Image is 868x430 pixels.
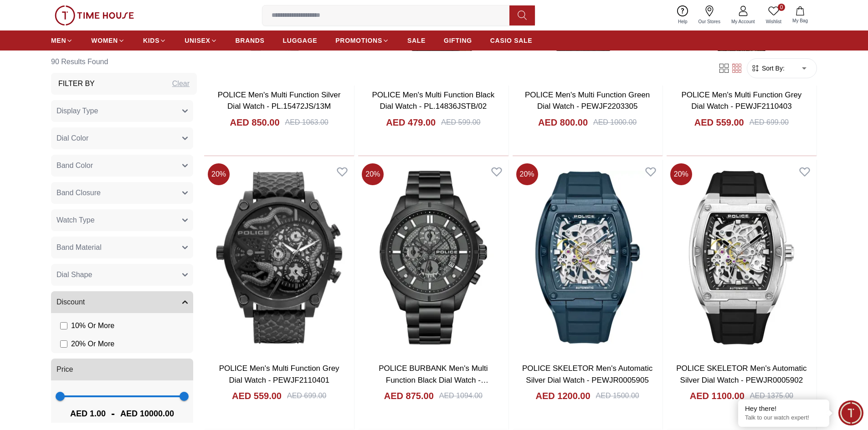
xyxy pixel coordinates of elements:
div: AED 1375.00 [750,390,793,401]
span: 20 % [362,163,384,185]
h4: AED 850.00 [230,116,280,129]
span: 20 % [208,163,230,185]
span: CASIO SALE [490,36,533,45]
span: Band Material [56,242,102,253]
button: Sort By: [751,64,785,73]
a: MEN [51,32,73,49]
span: My Account [728,18,759,25]
input: 20% Or More [60,340,67,348]
div: AED 1000.00 [593,117,637,128]
span: Help [674,18,691,25]
div: Chat Widget [838,400,863,425]
a: CASIO SALE [490,32,533,49]
div: AED 1063.00 [285,117,329,128]
span: 20 % [670,163,692,185]
span: 20 % [516,163,538,185]
span: 0 [778,4,785,11]
h6: 90 Results Found [51,51,197,73]
button: Band Material [51,237,193,258]
a: POLICE Men's Multi Function Green Dial Watch - PEWJF2203305 [525,91,650,111]
span: Dial Shape [56,269,92,280]
button: My Bag [787,5,813,26]
img: POLICE BURBANK Men's Multi Function Black Dial Watch - PEWGI0054004 [358,160,508,355]
a: UNISEX [185,32,217,49]
h4: AED 1200.00 [535,390,590,402]
div: Hey there! [745,404,822,413]
span: Our Stores [695,18,724,25]
a: POLICE Men's Multi Function Black Dial Watch - PL.14836JSTB/02 [372,91,495,111]
div: AED 699.00 [750,117,789,128]
h4: AED 559.00 [694,116,744,129]
span: KIDS [143,36,159,45]
h4: AED 479.00 [386,116,436,129]
a: Our Stores [693,4,726,27]
div: AED 1094.00 [439,390,483,401]
h3: Filter By [58,78,95,89]
button: Display Type [51,100,193,122]
span: Watch Type [56,215,95,226]
a: GIFTING [444,32,472,49]
a: PROMOTIONS [335,32,389,49]
img: POLICE SKELETOR Men's Automatic Silver Dial Watch - PEWJR0005905 [513,160,663,355]
a: POLICE Men's Multi Function Silver Dial Watch - PL.15472JS/13M [218,91,341,111]
h4: AED 1100.00 [690,390,745,402]
span: WOMEN [91,36,118,45]
a: POLICE Men's Multi Function Grey Dial Watch - PEWJF2110403 [681,91,801,111]
span: 20 % Or More [71,339,114,349]
span: UNISEX [185,36,210,45]
h4: AED 559.00 [232,390,282,402]
p: Talk to our watch expert! [745,414,822,422]
a: WOMEN [91,32,125,49]
img: ... [55,5,134,25]
div: AED 1500.00 [596,390,639,401]
span: - [106,406,120,421]
button: Watch Type [51,209,193,231]
span: PROMOTIONS [335,36,382,45]
span: Band Closure [56,187,101,198]
img: POLICE Men's Multi Function Grey Dial Watch - PEWJF2110401 [204,160,354,355]
span: BRANDS [236,36,265,45]
a: 0Wishlist [760,4,787,27]
a: POLICE BURBANK Men's Multi Function Black Dial Watch - PEWGI0054004 [379,364,488,396]
span: LUGGAGE [283,36,318,45]
a: LUGGAGE [283,32,318,49]
span: Discount [56,297,85,308]
span: Display Type [56,106,98,116]
a: Help [673,4,693,27]
a: POLICE SKELETOR Men's Automatic Silver Dial Watch - PEWJR0005905 [522,364,652,384]
h4: AED 875.00 [384,390,434,402]
span: Sort By: [760,64,785,73]
h4: AED 800.00 [538,116,588,129]
button: Dial Color [51,127,193,149]
input: 10% Or More [60,322,67,329]
button: Price [51,359,193,380]
button: Band Closure [51,182,193,204]
a: BRANDS [236,32,265,49]
a: POLICE Men's Multi Function Grey Dial Watch - PEWJF2110401 [219,364,339,384]
img: POLICE SKELETOR Men's Automatic Silver Dial Watch - PEWJR0005902 [667,160,817,355]
div: AED 699.00 [287,390,326,401]
div: AED 599.00 [441,117,480,128]
span: Dial Color [56,133,88,144]
a: KIDS [143,32,166,49]
span: Band Color [56,160,93,171]
button: Dial Shape [51,264,193,286]
span: GIFTING [444,36,472,45]
button: Band Color [51,155,193,177]
span: 10 % Or More [71,320,114,331]
span: My Bag [789,17,812,24]
span: Price [56,364,73,375]
span: MEN [51,36,66,45]
span: Wishlist [762,18,785,25]
a: POLICE SKELETOR Men's Automatic Silver Dial Watch - PEWJR0005902 [676,364,806,384]
span: AED 1.00 [70,407,106,420]
div: Clear [172,78,190,89]
span: AED 10000.00 [120,407,174,420]
span: SALE [407,36,426,45]
button: Discount [51,291,193,313]
a: SALE [407,32,426,49]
